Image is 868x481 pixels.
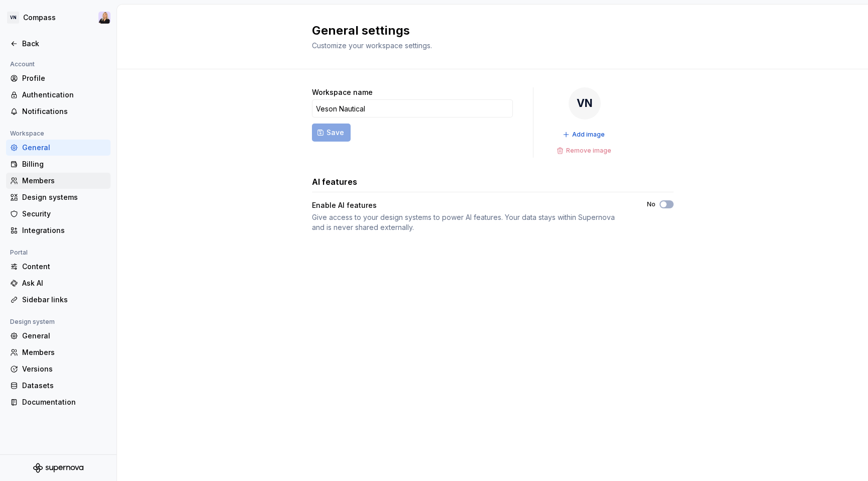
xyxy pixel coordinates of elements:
[22,106,106,116] div: Notifications
[6,394,111,410] a: Documentation
[2,7,115,29] button: VNCompassKristina Gudim
[22,331,106,341] div: General
[6,275,111,291] a: Ask AI
[6,58,39,70] div: Account
[23,13,56,23] div: Compass
[22,192,106,202] div: Design systems
[6,378,111,394] a: Datasets
[560,128,609,142] button: Add image
[6,316,59,328] div: Design system
[312,176,357,188] h3: AI features
[22,225,106,235] div: Integrations
[22,143,106,153] div: General
[6,87,111,103] a: Authentication
[22,90,106,100] div: Authentication
[6,128,48,140] div: Workspace
[312,212,629,232] div: Give access to your design systems to power AI features. Your data stays within Supernova and is ...
[312,23,662,39] h2: General settings
[22,397,106,407] div: Documentation
[572,131,605,139] span: Add image
[6,361,111,377] a: Versions
[312,41,432,50] span: Customize your workspace settings.
[33,463,83,473] svg: Supernova Logo
[6,103,111,119] a: Notifications
[22,73,106,83] div: Profile
[6,247,32,259] div: Portal
[6,70,111,86] a: Profile
[22,278,106,288] div: Ask AI
[6,189,111,205] a: Design systems
[647,200,656,208] label: No
[22,347,106,357] div: Members
[6,140,111,156] a: General
[6,344,111,360] a: Members
[22,381,106,391] div: Datasets
[6,36,111,52] a: Back
[7,12,19,24] div: VN
[6,173,111,189] a: Members
[6,222,111,238] a: Integrations
[6,206,111,222] a: Security
[6,292,111,308] a: Sidebar links
[22,262,106,272] div: Content
[6,259,111,275] a: Content
[6,328,111,344] a: General
[22,209,106,219] div: Security
[6,156,111,172] a: Billing
[22,159,106,169] div: Billing
[569,87,601,119] div: VN
[98,12,111,24] img: Kristina Gudim
[312,200,377,210] div: Enable AI features
[22,364,106,374] div: Versions
[22,176,106,186] div: Members
[22,39,106,49] div: Back
[312,87,373,97] label: Workspace name
[22,295,106,305] div: Sidebar links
